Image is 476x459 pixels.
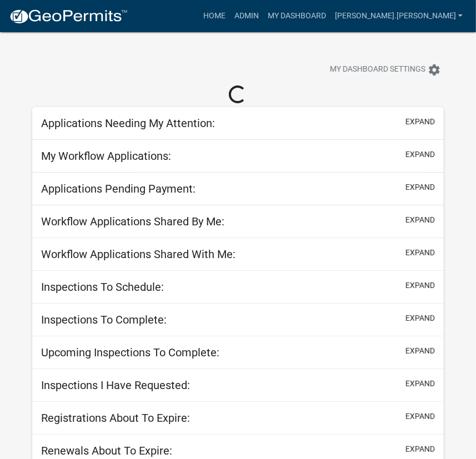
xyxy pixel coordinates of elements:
button: expand [405,411,435,422]
button: expand [405,149,435,160]
button: expand [405,214,435,226]
h5: Workflow Applications Shared By Me: [41,215,224,228]
h5: Upcoming Inspections To Complete: [41,346,219,359]
button: expand [405,247,435,259]
button: expand [405,443,435,455]
h5: Inspections To Schedule: [41,280,164,294]
button: expand [405,116,435,128]
h5: Workflow Applications Shared With Me: [41,248,236,261]
button: expand [405,181,435,193]
h5: Renewals About To Expire: [41,444,172,457]
button: expand [405,345,435,357]
h5: My Workflow Applications: [41,149,171,163]
h5: Registrations About To Expire: [41,411,190,425]
button: expand [405,378,435,390]
a: [PERSON_NAME].[PERSON_NAME] [330,6,467,27]
button: My Dashboard Settingssettings [321,59,450,80]
span: My Dashboard Settings [330,63,425,77]
h5: Inspections I Have Requested: [41,379,190,392]
a: My Dashboard [263,6,330,27]
h5: Inspections To Complete: [41,313,167,326]
h5: Applications Pending Payment: [41,182,196,195]
a: Admin [230,6,263,27]
i: settings [428,63,441,77]
h5: Applications Needing My Attention: [41,117,215,130]
button: expand [405,312,435,324]
button: expand [405,280,435,291]
a: Home [199,6,230,27]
